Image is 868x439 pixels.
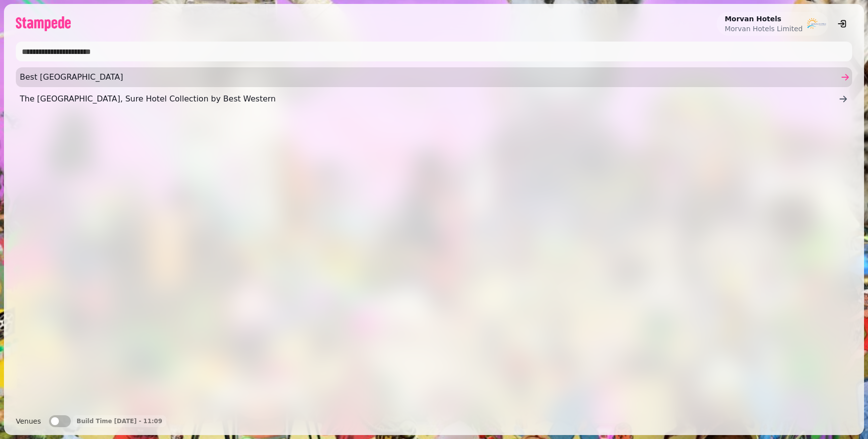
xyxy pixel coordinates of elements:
[20,93,838,105] span: The [GEOGRAPHIC_DATA], Sure Hotel Collection by Best Western
[77,417,162,425] p: Build Time [DATE] - 11:09
[807,14,826,34] img: aHR0cHM6Ly93d3cuZ3JhdmF0YXIuY29tL2F2YXRhci9mNDU3NWJkMDI3YjZjYTYxYzMzYzZmNGM4YjU3NGI5NT9zPTE1MCZkP...
[20,71,838,83] span: Best [GEOGRAPHIC_DATA]
[724,14,803,24] h2: Morvan Hotels
[832,14,852,34] button: logout
[16,16,71,31] img: logo
[16,89,852,109] a: The [GEOGRAPHIC_DATA], Sure Hotel Collection by Best Western
[16,67,852,87] a: Best [GEOGRAPHIC_DATA]
[724,24,803,34] p: Morvan Hotels Limited
[16,415,41,427] label: Venues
